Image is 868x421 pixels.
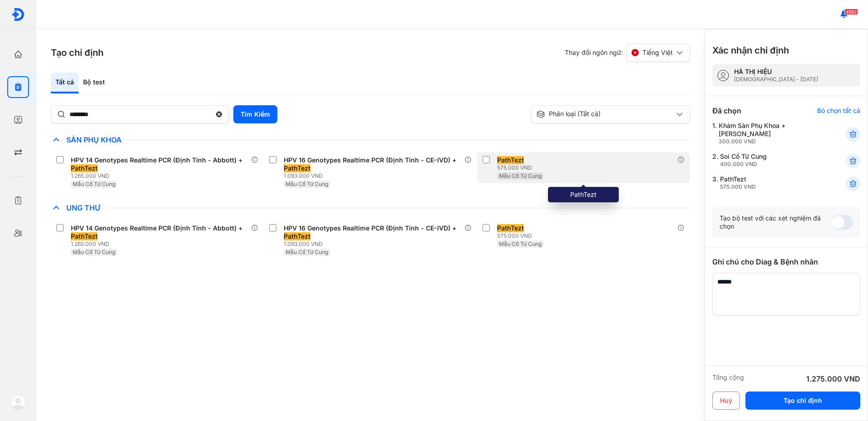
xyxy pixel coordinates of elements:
[284,240,464,248] div: 1.093.000 VND
[71,240,251,248] div: 1.265.000 VND
[817,107,860,115] div: Bỏ chọn tất cả
[712,122,824,145] div: 1.
[720,161,767,168] div: 400.000 VND
[233,105,277,123] button: Tìm Kiếm
[497,224,524,232] span: PathTezt
[565,44,690,62] div: Thay đổi ngôn ngữ:
[286,249,328,255] span: Mẫu Cổ Tử Cung
[806,373,860,384] div: 1.275.000 VND
[79,73,109,93] div: Bộ test
[497,232,545,240] div: 575.000 VND
[51,73,79,93] div: Tất cả
[497,164,545,171] div: 575.000 VND
[720,214,831,230] div: Tạo bộ test với các xét nghiệm đã chọn
[284,224,460,240] div: HPV 16 Genotypes Realtime PCR (Định Tính - CE-IVD) +
[536,110,674,119] div: Phân loại (Tất cả)
[73,249,115,255] span: Mẫu Cổ Tử Cung
[11,396,25,410] img: logo
[712,175,824,191] div: 3.
[642,49,673,57] span: Tiếng Việt
[720,175,756,191] div: PathTezt
[73,181,115,187] span: Mẫu Cổ Tử Cung
[284,172,464,180] div: 1.093.000 VND
[71,224,247,240] div: HPV 14 Genotypes Realtime PCR (Định Tính - Abbott) +
[62,135,126,144] span: Sản Phụ Khoa
[712,392,740,410] button: Huỷ
[712,256,860,267] div: Ghi chú cho Diag & Bệnh nhân
[284,156,460,172] div: HPV 16 Genotypes Realtime PCR (Định Tính - CE-IVD) +
[720,183,756,191] div: 575.000 VND
[734,68,818,76] div: HÀ THỊ HIỆU
[71,164,98,172] span: PathTezt
[284,232,311,240] span: PathTezt
[719,138,824,145] div: 300.000 VND
[712,44,789,57] h3: Xác nhận chỉ định
[844,9,858,15] span: 4992
[71,232,98,240] span: PathTezt
[499,240,542,247] span: Mẫu Cổ Tử Cung
[497,156,524,164] span: PathTezt
[71,156,247,172] div: HPV 14 Genotypes Realtime PCR (Định Tính - Abbott) +
[712,373,744,384] div: Tổng cộng
[284,164,311,172] span: PathTezt
[734,76,818,83] div: [DEMOGRAPHIC_DATA] - [DATE]
[62,203,105,212] span: Ung Thư
[286,181,328,187] span: Mẫu Cổ Tử Cung
[11,8,25,21] img: logo
[720,152,767,168] div: Soi Cổ Tử Cung
[71,172,251,180] div: 1.265.000 VND
[51,46,104,59] h3: Tạo chỉ định
[712,152,824,168] div: 2.
[719,122,824,145] div: Khám Sản Phụ Khoa + [PERSON_NAME]
[712,105,741,116] div: Đã chọn
[499,172,542,179] span: Mẫu Cổ Tử Cung
[745,392,860,410] button: Tạo chỉ định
